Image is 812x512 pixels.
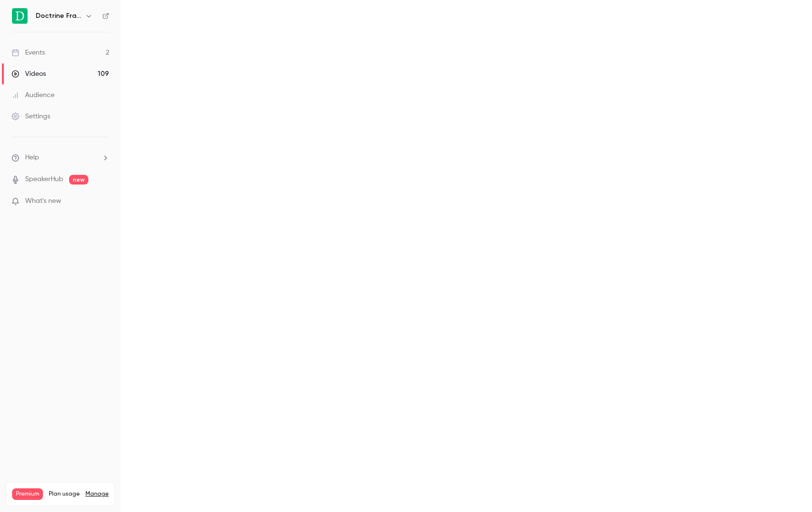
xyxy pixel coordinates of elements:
span: new [69,175,88,185]
a: SpeakerHub [25,174,63,185]
div: Events [12,48,45,57]
span: What's new [25,196,61,206]
span: Premium [12,488,43,500]
div: Audience [12,90,55,100]
h6: Doctrine France [36,11,81,21]
span: Help [25,153,39,163]
iframe: Noticeable Trigger [98,197,109,206]
a: Manage [85,490,109,498]
div: Settings [12,112,50,121]
span: Plan usage [49,490,80,498]
li: help-dropdown-opener [12,153,109,163]
div: Videos [12,69,46,79]
img: Doctrine France [12,8,28,24]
